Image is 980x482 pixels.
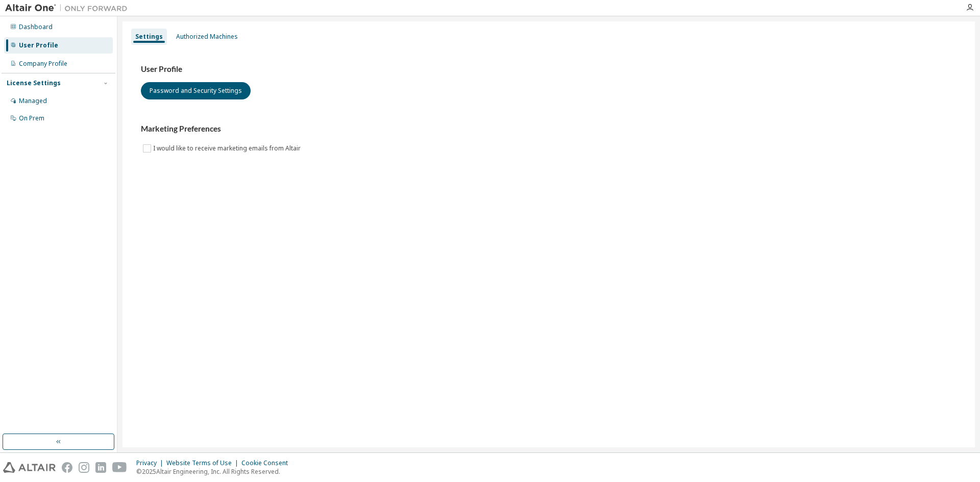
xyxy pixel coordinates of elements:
h3: User Profile [141,64,957,74]
img: Altair One [5,3,133,13]
img: instagram.svg [79,462,89,473]
div: Privacy [136,459,166,467]
div: Settings [135,33,163,41]
p: © 2025 Altair Engineering, Inc. All Rights Reserved. [136,467,294,476]
img: altair_logo.svg [3,462,56,473]
div: Authorized Machines [176,33,238,41]
label: I would like to receive marketing emails from Altair [153,142,303,155]
div: Dashboard [19,23,53,31]
div: Website Terms of Use [166,459,241,467]
div: License Settings [7,79,61,87]
img: youtube.svg [112,462,127,473]
h3: Marketing Preferences [141,124,957,134]
div: Company Profile [19,60,67,68]
button: Password and Security Settings [141,82,251,99]
div: User Profile [19,41,58,49]
img: linkedin.svg [95,462,106,473]
div: Cookie Consent [241,459,294,467]
div: Managed [19,97,47,105]
div: On Prem [19,114,44,122]
img: facebook.svg [62,462,72,473]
